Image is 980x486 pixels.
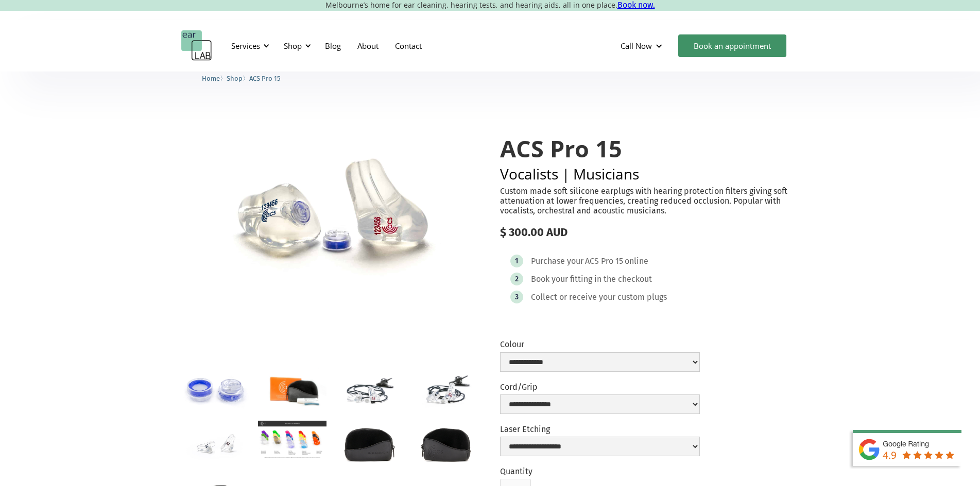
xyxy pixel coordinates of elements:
div: 1 [515,257,518,265]
img: ACS Pro 15 [181,115,480,320]
a: ACS Pro 15 [249,73,281,83]
div: online [625,256,648,266]
a: open lightbox [335,367,403,412]
a: home [181,30,212,61]
a: About [349,31,387,61]
a: Book an appointment [678,34,786,57]
div: Book your fitting in the checkout [531,274,652,284]
div: Services [225,30,272,61]
li: 〉 [227,73,249,84]
div: $ 300.00 AUD [500,226,799,239]
a: open lightbox [335,421,403,466]
li: 〉 [202,73,227,84]
div: 3 [515,293,519,301]
a: Contact [387,31,430,61]
a: open lightbox [411,421,480,466]
span: ACS Pro 15 [249,75,281,82]
span: Shop [227,75,243,82]
div: ACS Pro 15 [585,256,623,266]
div: Shop [284,41,302,51]
a: open lightbox [411,367,480,412]
div: Collect or receive your custom plugs [531,292,667,302]
h1: ACS Pro 15 [500,136,799,161]
span: Home [202,75,220,82]
div: Purchase your [531,256,583,266]
label: Cord/Grip [500,382,700,392]
a: open lightbox [181,367,250,412]
div: Shop [278,30,314,61]
a: open lightbox [181,421,250,466]
label: Colour [500,339,700,349]
a: open lightbox [181,115,480,320]
label: Laser Etching [500,424,700,434]
a: Shop [227,73,243,83]
p: Custom made soft silicone earplugs with hearing protection filters giving soft attenuation at low... [500,186,799,216]
a: open lightbox [258,367,326,413]
label: Quantity [500,466,532,476]
div: Call Now [612,30,673,61]
div: Services [231,41,260,51]
a: Home [202,73,220,83]
div: 2 [515,275,519,283]
div: Call Now [621,41,652,51]
a: open lightbox [258,421,326,459]
a: Blog [317,31,349,61]
h2: Vocalists | Musicians [500,167,799,181]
